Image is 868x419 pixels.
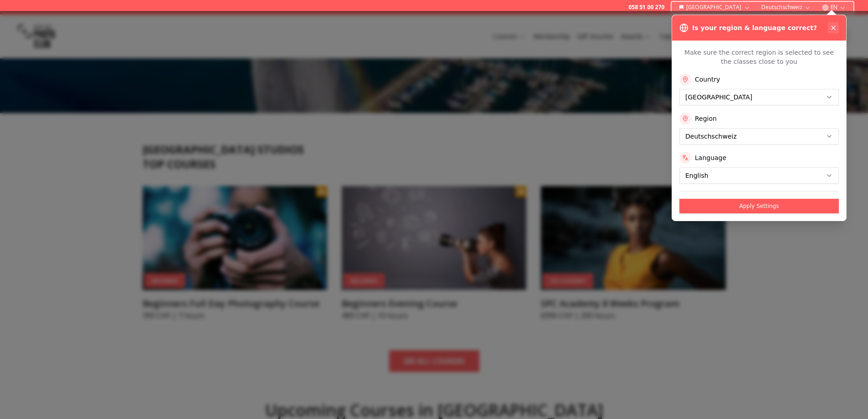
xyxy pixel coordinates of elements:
[679,199,839,213] button: Apply Settings
[628,4,664,11] a: 058 51 00 270
[692,23,817,32] h3: Is your region & language correct?
[695,75,720,84] label: Country
[695,153,726,162] label: Language
[695,114,717,123] label: Region
[679,48,839,66] p: Make sure the correct region is selected to see the classes close to you
[818,2,850,13] button: EN
[758,2,815,13] button: Deutschschweiz
[675,2,754,13] button: [GEOGRAPHIC_DATA]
